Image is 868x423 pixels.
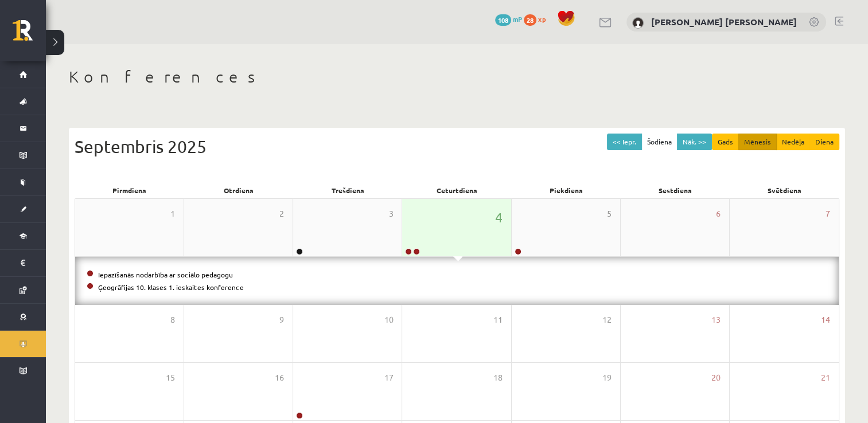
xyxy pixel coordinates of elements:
img: Endija Elizabete Zēvalde [632,17,644,29]
span: 28 [524,14,536,26]
span: 14 [821,314,830,326]
span: 15 [166,371,175,384]
button: Diena [809,134,839,150]
button: << Iepr. [607,134,642,150]
span: 12 [602,314,612,326]
a: Iepazīšanās nodarbība ar sociālo pedagogu [98,270,233,279]
button: Gads [712,134,739,150]
span: 16 [275,371,284,384]
span: 10 [384,314,393,326]
a: [PERSON_NAME] [PERSON_NAME] [651,16,797,28]
span: xp [538,14,546,23]
span: 6 [716,207,721,220]
div: Septembris 2025 [75,134,839,159]
button: Nāk. >> [677,134,712,150]
span: 7 [826,207,830,220]
div: Ceturtdiena [402,182,511,198]
span: 17 [384,371,393,384]
div: Sestdiena [621,182,730,198]
span: 18 [493,371,503,384]
span: 3 [388,207,393,220]
span: 11 [493,314,503,326]
a: Rīgas 1. Tālmācības vidusskola [13,20,46,49]
span: 108 [495,14,511,26]
div: Otrdiena [184,182,293,198]
a: 28 xp [524,14,551,23]
span: 4 [495,207,503,227]
div: Pirmdiena [75,182,184,198]
span: 5 [607,207,612,220]
span: 20 [711,371,721,384]
span: 8 [170,314,175,326]
a: 108 mP [495,14,522,23]
span: 9 [279,314,284,326]
button: Nedēļa [776,134,810,150]
button: Mēnesis [738,134,777,150]
span: mP [513,14,522,23]
div: Svētdiena [730,182,839,198]
span: 21 [821,371,830,384]
span: 13 [711,314,721,326]
a: Ģeogrāfijas 10. klases 1. ieskaites konference [98,283,244,292]
div: Piekdiena [512,182,621,198]
button: Šodiena [641,134,678,150]
span: 1 [170,207,175,220]
span: 19 [602,371,612,384]
h1: Konferences [69,67,845,87]
div: Trešdiena [293,182,402,198]
span: 2 [279,207,284,220]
